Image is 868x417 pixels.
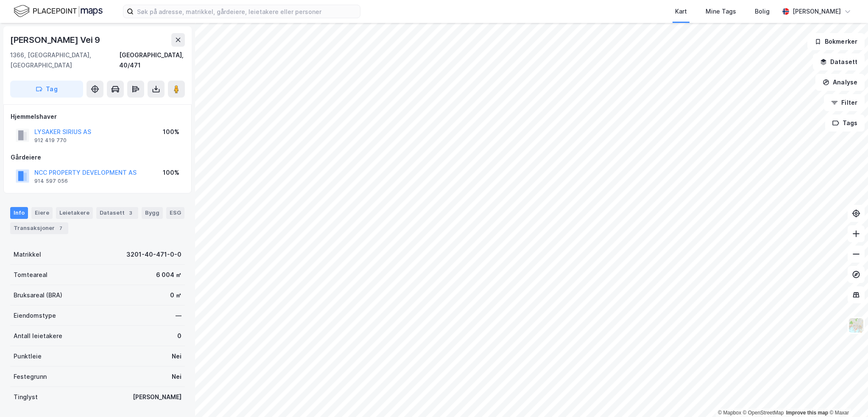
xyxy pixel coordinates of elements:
[34,178,68,185] div: 914 597 056
[134,5,360,18] input: Søk på adresse, matrikkel, gårdeiere, leietakere eller personer
[807,33,865,50] button: Bokmerker
[31,207,53,219] div: Eiere
[170,290,181,300] div: 0 ㎡
[826,376,868,417] iframe: Chat Widget
[56,207,93,219] div: Leietakere
[14,270,47,280] div: Tomteareal
[793,6,841,17] div: [PERSON_NAME]
[14,392,38,402] div: Tinglyst
[718,410,741,416] a: Mapbox
[755,6,770,17] div: Bolig
[10,222,68,234] div: Transaksjoner
[14,249,41,260] div: Matrikkel
[10,207,28,219] div: Info
[34,137,67,144] div: 912 419 770
[142,207,163,219] div: Bygg
[743,410,784,416] a: OpenStreetMap
[815,74,865,91] button: Analyse
[786,410,828,416] a: Improve this map
[172,351,181,361] div: Nei
[126,249,181,260] div: 3201-40-471-0-0
[826,376,868,417] div: Kontrollprogram for chat
[14,290,62,300] div: Bruksareal (BRA)
[56,224,65,232] div: 7
[172,372,181,382] div: Nei
[163,127,179,137] div: 100%
[166,207,184,219] div: ESG
[848,317,864,333] img: Z
[177,331,181,341] div: 0
[824,94,865,111] button: Filter
[825,115,865,132] button: Tags
[10,81,83,98] button: Tag
[126,209,135,217] div: 3
[11,112,184,122] div: Hjemmelshaver
[813,53,865,70] button: Datasett
[14,372,47,382] div: Festegrunn
[14,331,62,341] div: Antall leietakere
[119,50,185,70] div: [GEOGRAPHIC_DATA], 40/471
[14,4,103,19] img: logo.f888ab2527a4732fd821a326f86c7f29.svg
[96,207,138,219] div: Datasett
[163,168,179,178] div: 100%
[10,33,102,47] div: [PERSON_NAME] Vei 9
[675,6,687,17] div: Kart
[14,311,56,321] div: Eiendomstype
[14,351,42,361] div: Punktleie
[11,152,184,162] div: Gårdeiere
[156,270,181,280] div: 6 004 ㎡
[133,392,181,402] div: [PERSON_NAME]
[176,311,181,321] div: —
[10,50,119,70] div: 1366, [GEOGRAPHIC_DATA], [GEOGRAPHIC_DATA]
[706,6,736,17] div: Mine Tags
